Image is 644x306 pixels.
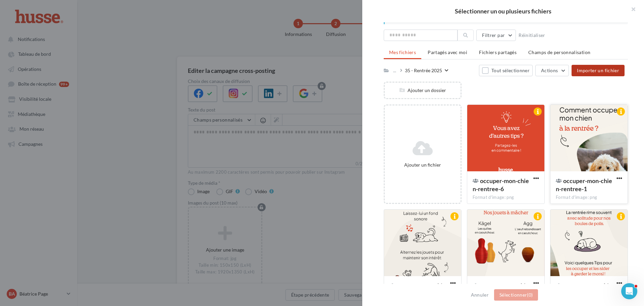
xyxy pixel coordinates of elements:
[621,283,637,299] iframe: Intercom live chat
[473,194,539,201] div: Format d'image: png
[479,65,533,76] button: Tout sélectionner
[405,67,442,74] div: 35 - Rentrée 2025
[494,289,538,301] button: Sélectionner(0)
[528,49,590,55] span: Champs de personnalisation
[572,65,625,76] button: Importer un fichier
[389,49,416,55] span: Mes fichiers
[385,87,461,93] div: Ajouter un dossier
[473,282,529,297] span: occuper-mon-chien-rentree-5
[387,162,458,168] div: Ajouter un fichier
[535,65,569,76] button: Actions
[468,291,491,299] button: Annuler
[473,177,529,192] span: occuper-mon-chien-rentree-6
[527,292,533,298] span: (0)
[392,66,397,75] div: ...
[476,30,516,41] button: Filtrer par
[577,68,619,73] span: Importer un fichier
[556,282,612,297] span: occuper-mon-chien-rentree-2
[541,68,558,73] span: Actions
[479,49,517,55] span: Fichiers partagés
[373,8,633,14] h2: Sélectionner un ou plusieurs fichiers
[428,49,467,55] span: Partagés avec moi
[389,282,446,297] span: occuper-mon-chien-rentree-4
[556,177,612,192] span: occuper-mon-chien-rentree-1
[556,194,622,201] div: Format d'image: png
[516,31,548,39] button: Réinitialiser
